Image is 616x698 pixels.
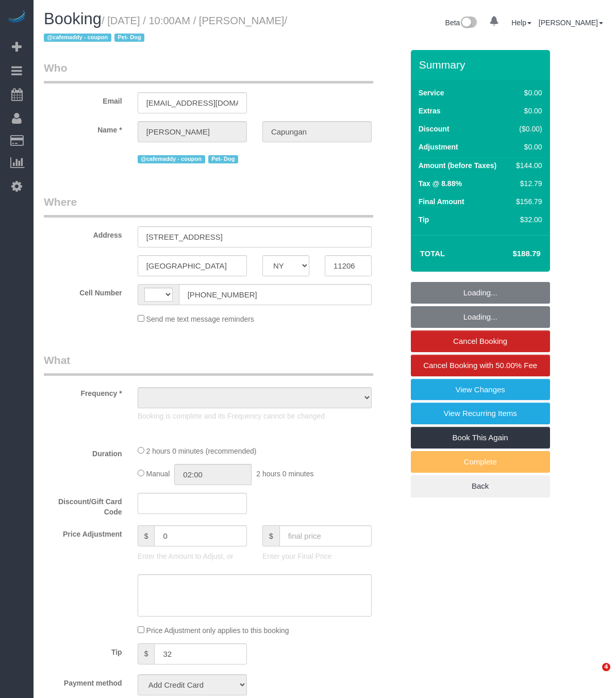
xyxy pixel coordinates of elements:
label: Discount/Gift Card Code [36,493,130,517]
img: New interface [460,16,477,30]
a: Cancel Booking with 50.00% Fee [411,355,550,376]
label: Adjustment [419,142,458,152]
span: Cancel Booking with 50.00% Fee [423,361,537,370]
h4: $188.79 [481,250,540,258]
input: Cell Number [179,284,372,305]
input: final price [279,525,372,546]
legend: What [44,353,373,376]
a: Beta [445,19,477,27]
span: $ [262,525,279,546]
label: Extras [419,106,441,116]
div: $32.00 [512,214,542,225]
span: $ [138,525,155,546]
span: Price Adjustment only applies to this booking [146,626,289,635]
small: / [DATE] / 10:00AM / [PERSON_NAME] [44,15,287,44]
span: Booking [44,10,102,28]
label: Tip [36,643,130,657]
span: Pet- Dog [208,155,238,163]
label: Price Adjustment [36,525,130,539]
a: Help [511,19,531,27]
legend: Where [44,194,373,218]
span: Send me text message reminders [146,315,254,323]
span: @cafemaddy - coupon [44,34,111,42]
label: Duration [36,445,130,459]
div: $0.00 [512,88,542,98]
a: [PERSON_NAME] [539,19,603,27]
label: Address [36,226,130,240]
label: Service [419,88,444,98]
legend: Who [44,60,373,84]
h3: Summary [419,59,545,71]
label: Frequency * [36,385,130,398]
p: Enter the Amount to Adjust, or [138,551,247,561]
label: Amount (before Taxes) [419,160,496,171]
div: ($0.00) [512,124,542,134]
p: Booking is complete and its Frequency cannot be changed [138,411,372,421]
span: 4 [602,663,610,671]
span: 2 hours 0 minutes (recommended) [146,447,257,455]
label: Email [36,92,130,106]
label: Tip [419,214,429,225]
input: First Name [138,121,247,142]
span: @cafemaddy - coupon [138,155,205,163]
iframe: Intercom live chat [581,663,606,688]
input: Zip Code [325,255,372,276]
a: Book This Again [411,427,550,448]
div: $144.00 [512,160,542,171]
img: Automaid Logo [6,10,27,25]
label: Final Amount [419,196,464,207]
a: View Changes [411,379,550,401]
label: Discount [419,124,449,134]
label: Payment method [36,674,130,688]
input: Email [138,92,247,113]
span: $ [138,643,155,664]
a: Back [411,475,550,497]
span: Manual [146,470,170,478]
input: City [138,255,247,276]
input: Last Name [262,121,372,142]
label: Name * [36,121,130,135]
span: 2 hours 0 minutes [256,470,313,478]
label: Cell Number [36,284,130,298]
p: Enter your Final Price [262,551,372,561]
div: $12.79 [512,178,542,189]
strong: Total [420,249,445,258]
div: $0.00 [512,142,542,152]
a: Cancel Booking [411,330,550,352]
label: Tax @ 8.88% [419,178,462,189]
div: $0.00 [512,106,542,116]
span: Pet- Dog [114,34,144,42]
a: View Recurring Items [411,403,550,424]
div: $156.79 [512,196,542,207]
